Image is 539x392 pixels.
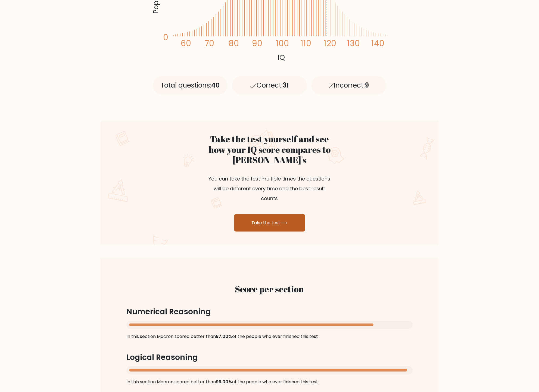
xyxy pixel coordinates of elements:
[276,38,289,49] tspan: 100
[163,32,168,43] tspan: 0
[232,76,307,95] div: Correct:
[216,333,232,340] span: 87.00%
[180,38,191,49] tspan: 60
[211,81,220,90] span: 40
[228,38,239,49] tspan: 80
[347,38,360,49] tspan: 130
[278,52,285,62] tspan: IQ
[371,38,384,49] tspan: 140
[205,38,214,49] tspan: 70
[153,76,228,95] div: Total questions:
[324,38,336,49] tspan: 120
[365,81,369,90] span: 9
[126,284,413,294] h2: Score per section
[283,81,289,90] span: 31
[301,38,311,49] tspan: 110
[216,379,232,385] span: 99.00%
[205,134,334,165] h2: Take the test yourself and see how your IQ score compares to [PERSON_NAME]'s
[126,353,413,362] h3: Logical Reasoning
[252,38,262,49] tspan: 90
[205,167,334,210] p: You can take the test multiple times the questions will be different every time and the best resu...
[234,214,305,232] a: Take the test
[311,76,386,95] div: Incorrect:
[126,307,413,316] h3: Numerical Reasoning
